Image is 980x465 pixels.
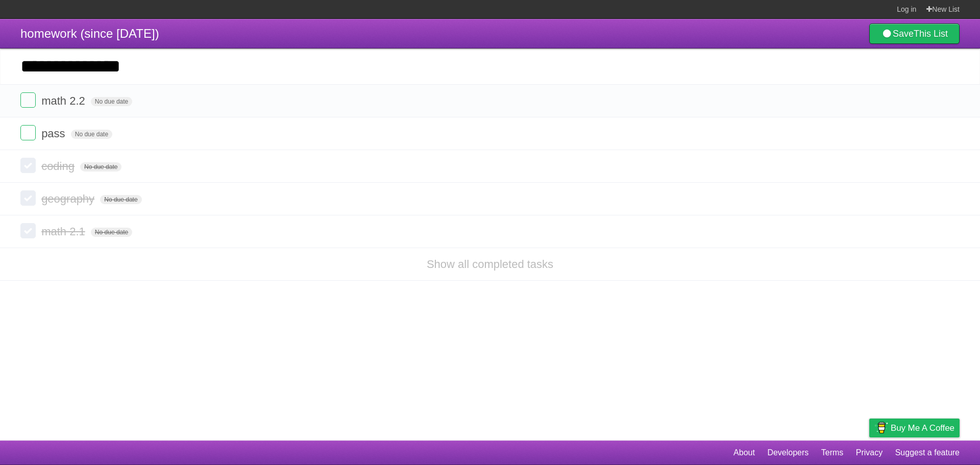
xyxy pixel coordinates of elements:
span: coding [41,160,77,173]
a: Show all completed tasks [427,258,553,271]
a: Terms [821,443,844,462]
img: Buy me a coffee [874,419,888,436]
span: No due date [71,130,112,139]
label: Done [20,223,36,238]
a: SaveThis List [869,23,960,44]
label: Done [20,92,36,108]
a: Buy me a coffee [869,419,960,437]
label: Done [20,158,36,173]
span: math 2.2 [41,94,88,107]
span: homework (since [DATE]) [20,27,159,40]
span: No due date [91,228,132,237]
span: No due date [91,97,132,106]
a: Developers [767,443,808,462]
b: This List [914,29,948,39]
a: Privacy [856,443,883,462]
span: geography [41,192,97,205]
a: Suggest a feature [895,443,960,462]
label: Done [20,125,36,140]
span: math 2.1 [41,225,88,238]
span: No due date [100,195,141,204]
a: About [733,443,755,462]
label: Done [20,190,36,206]
span: No due date [80,162,121,172]
span: pass [41,127,67,140]
span: Buy me a coffee [891,419,954,437]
